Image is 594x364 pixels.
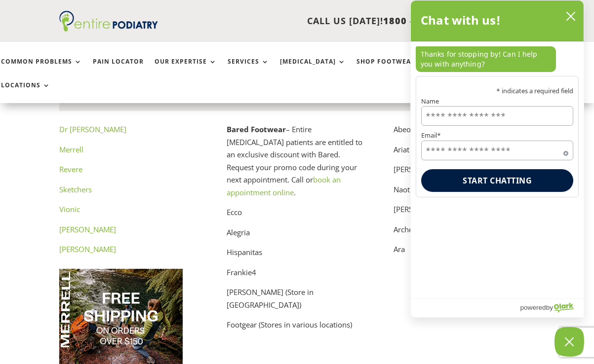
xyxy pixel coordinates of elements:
p: [PERSON_NAME] (Store in [GEOGRAPHIC_DATA]) [227,286,368,319]
a: Merrell [59,145,83,154]
h2: Chat with us! [421,10,501,30]
p: Footgear (Stores in various locations) [227,319,368,331]
strong: Bared Footwear [227,124,286,134]
p: Hispanitas [227,246,368,266]
a: [PERSON_NAME] [59,224,116,234]
p: Frankie4 [227,266,368,287]
a: Shop Footwear [356,58,425,79]
img: logo (1) [59,11,158,32]
a: Common Problems [1,58,82,79]
a: Entire Podiatry [59,24,158,34]
p: Arches [394,223,535,244]
p: – Entire [MEDICAL_DATA] patients are entitled to an exclusive discount with Bared. Request your p... [227,123,368,206]
a: Our Expertise [155,58,217,79]
button: close chatbox [563,9,579,24]
span: powered [520,301,546,314]
button: Start chatting [421,169,573,192]
a: [PERSON_NAME] [59,244,116,254]
label: Email* [421,132,573,139]
p: Abeo [394,123,535,144]
p: Ariat [394,144,535,164]
span: by [546,301,553,314]
p: [PERSON_NAME] [394,203,535,223]
a: Locations [1,82,50,103]
span: Required field [563,149,568,154]
div: chat [411,41,584,76]
p: Ecco [227,206,368,226]
a: Services [228,58,269,79]
a: Pain Locator [93,58,144,79]
input: Email [421,141,573,160]
p: Thanks for stopping by! Can I help you with anything? [416,46,556,72]
a: Powered by Olark [520,299,584,317]
p: Naot [394,183,535,204]
span: 1800 4 ENTIRE [383,15,453,27]
p: [PERSON_NAME] [394,163,535,183]
a: Sketchers [59,184,92,194]
a: [MEDICAL_DATA] [280,58,346,79]
label: Name [421,98,573,105]
a: Revere [59,164,82,174]
p: Ara [394,243,535,256]
a: Dr [PERSON_NAME] [59,124,126,134]
p: CALL US [DATE]! [165,15,453,28]
button: Close Chatbox [554,327,584,357]
p: Alegria [227,226,368,247]
a: book an appointment online [227,175,341,197]
input: Name [421,106,573,126]
p: * indicates a required field [421,88,573,94]
a: Vionic [59,204,80,214]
